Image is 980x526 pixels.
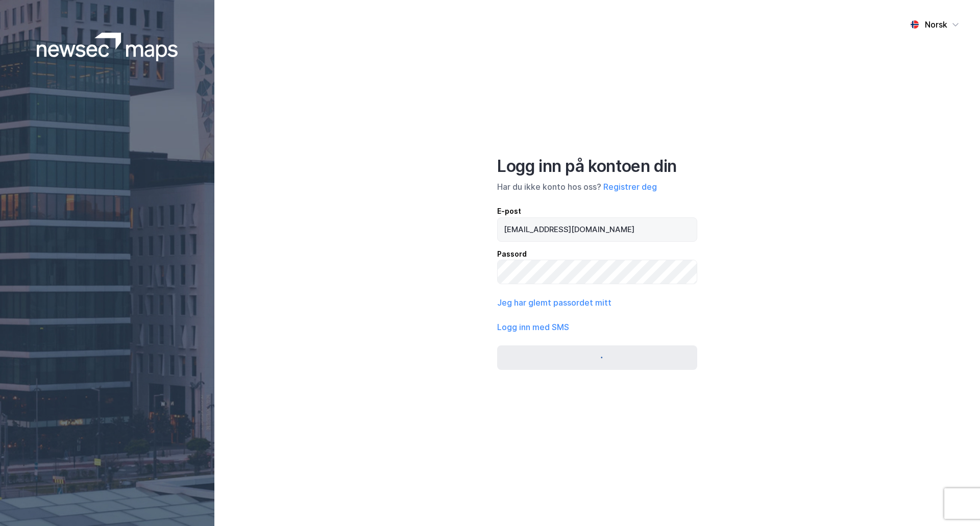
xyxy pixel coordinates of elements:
[497,156,697,177] div: Logg inn på kontoen din
[497,248,697,260] div: Passord
[929,477,980,526] iframe: Chat Widget
[497,205,697,217] div: E-post
[929,477,980,526] div: Kontrollprogram for chat
[925,18,947,31] div: Norsk
[497,296,611,309] button: Jeg har glemt passordet mitt
[497,321,569,333] button: Logg inn med SMS
[37,33,178,61] img: logoWhite.bf58a803f64e89776f2b079ca2356427.svg
[603,181,657,193] button: Registrer deg
[497,181,697,193] div: Har du ikke konto hos oss?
